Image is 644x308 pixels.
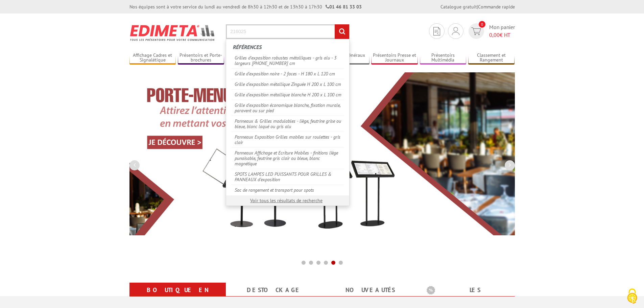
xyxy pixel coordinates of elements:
span: 0,00 [489,31,500,38]
b: Les promotions [427,284,511,298]
a: Grille d'exposition métallique blanche H 200 x L 100 cm [231,89,344,100]
img: Cookies (fenêtre modale) [624,288,641,305]
span: 0 [479,21,485,28]
a: Panneaux & Grilles modulables - liège, feutrine grise ou bleue, blanc laqué ou gris alu [231,116,344,132]
button: Cookies (fenêtre modale) [620,285,644,308]
a: Panneaux Affichage et Ecriture Mobiles - finitions liège punaisable, feutrine gris clair ou bleue... [231,147,344,169]
a: Panneaux Exposition Grilles mobiles sur roulettes - gris clair [231,132,344,147]
img: devis rapide [471,27,481,35]
span: € HT [489,31,515,39]
span: Références [233,44,262,50]
a: SPOTS LAMPES LED PUISSANTS POUR GRILLES & PANNEAUX d'exposition [231,169,344,185]
a: nouveautés [330,284,410,296]
input: Rechercher un produit ou une référence... [226,24,350,39]
strong: 01 46 81 33 03 [326,4,362,10]
a: Catalogue gratuit [440,4,477,10]
img: Présentoir, panneau, stand - Edimeta - PLV, affichage, mobilier bureau, entreprise [129,20,216,45]
a: Grille d'exposition métallique Zinguée H 200 x L 100 cm [231,79,344,89]
a: Présentoirs Presse et Journaux [371,52,418,64]
a: Commande rapide [478,4,515,10]
img: devis rapide [433,27,440,35]
div: Rechercher un produit ou une référence... [226,39,350,206]
a: Grille d'exposition noire - 2 faces - H 180 x L 120 cm [231,68,344,79]
a: Présentoirs Multimédia [420,52,467,64]
a: Classement et Rangement [468,52,515,64]
a: Affichage Cadres et Signalétique [129,52,176,64]
a: Voir tous les résultats de recherche [250,197,323,204]
a: Présentoirs et Porte-brochures [178,52,224,64]
input: rechercher [335,24,349,39]
a: Destockage [234,284,314,296]
a: Grilles d'exposition robustes métalliques - gris alu - 3 largeurs [PHONE_NUMBER] cm [231,53,344,68]
a: devis rapide 0 Mon panier 0,00€ HT [467,23,515,39]
a: Sac de rangement et transport pour spots [231,185,344,195]
div: | [440,3,515,10]
div: Nos équipes sont à votre service du lundi au vendredi de 8h30 à 12h30 et de 13h30 à 17h30 [129,3,362,10]
span: Mon panier [489,23,515,39]
a: Grille d'exposition économique blanche, fixation murale, paravent ou sur pied [231,100,344,116]
img: devis rapide [452,27,459,35]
